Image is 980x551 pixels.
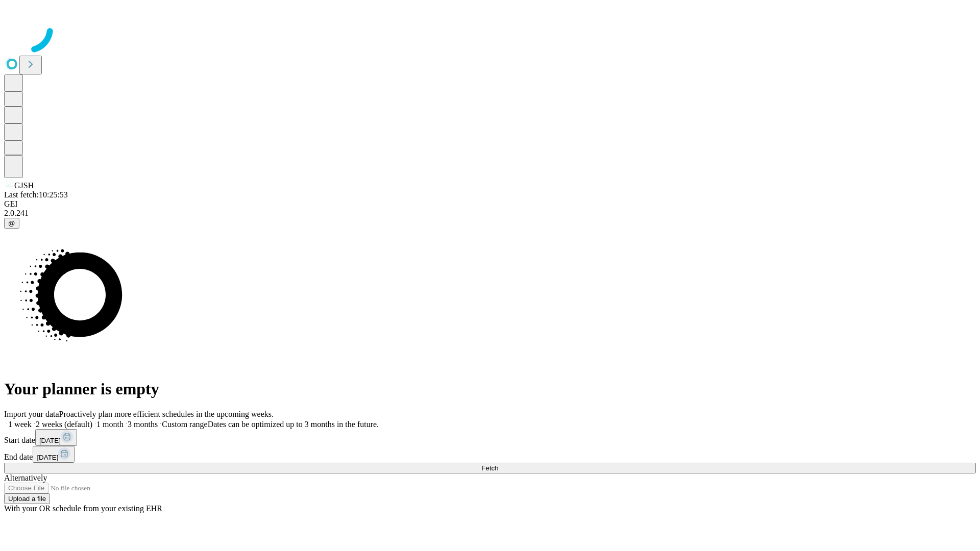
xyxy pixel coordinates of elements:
[481,464,498,472] span: Fetch
[4,218,19,229] button: @
[8,420,32,429] span: 1 week
[39,437,61,444] span: [DATE]
[162,420,207,429] span: Custom range
[59,410,274,418] span: Proactively plan more efficient schedules in the upcoming weeks.
[4,190,68,199] span: Last fetch: 10:25:53
[4,429,976,446] div: Start date
[14,181,34,190] span: GJSH
[4,446,976,463] div: End date
[96,420,124,429] span: 1 month
[37,454,58,461] span: [DATE]
[4,473,47,482] span: Alternatively
[128,420,158,429] span: 3 months
[4,493,50,504] button: Upload a file
[8,219,15,227] span: @
[4,504,162,513] span: With your OR schedule from your existing EHR
[33,446,75,463] button: [DATE]
[208,420,379,429] span: Dates can be optimized up to 3 months in the future.
[4,209,976,218] div: 2.0.241
[36,420,92,429] span: 2 weeks (default)
[35,429,77,446] button: [DATE]
[4,463,976,473] button: Fetch
[4,380,976,398] h1: Your planner is empty
[4,199,976,209] div: GEI
[4,410,59,418] span: Import your data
